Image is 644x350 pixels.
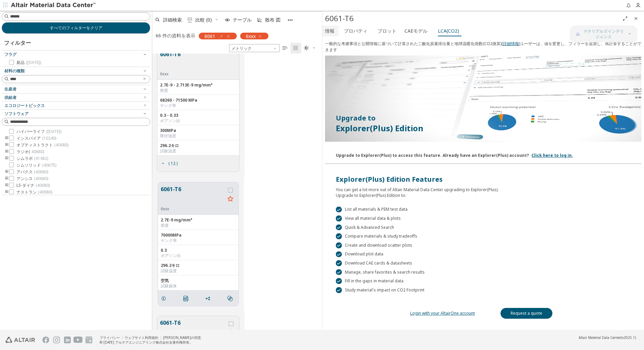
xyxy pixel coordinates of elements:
div:  [336,287,342,293]
span: ([DATE]) [26,60,41,65]
img: アルテアエンジニアリング [5,337,35,343]
div:  [336,260,342,266]
font: CAEモデル [405,28,427,34]
div: 単位系 [229,44,280,52]
i: トゥーグルグループ [4,156,9,161]
i: トゥーグルグループ [4,136,9,141]
span: (40675) [42,162,56,168]
div: 試験温度 [161,268,236,274]
span: (40680) [38,189,52,195]
span: ( 12 ) [168,162,178,166]
a: プライバシー [100,335,120,340]
div:  [336,278,342,284]
button: Theme [301,43,319,54]
span: すべてのフィルターをクリア [50,25,102,31]
span: (40680) [54,142,68,148]
button: 生産者 [2,85,150,93]
font: Download plot data [345,251,383,257]
a: Click here to log in. [532,152,573,158]
span: ラジオ( [17,149,44,154]
div: 0.3 - 0.33 [160,113,236,118]
span: マテリアルズインテリジェンス [582,29,626,39]
div: 300MPa [160,128,236,133]
span: Material Type [4,68,25,74]
div: 一般的な考慮事項と公開情報に基づいて計算された二酸化炭素排出量と地球温暖化係数(CO2換算)( )ユーザーは、値を変更し、フィラーを追加し、再計算することができます [325,41,641,56]
div: 6xxx [160,71,181,77]
i:  [183,296,189,301]
button: エコロジートピックス [2,102,150,110]
span: ナストラン [17,189,52,195]
a: [PERSON_NAME]の同意 [163,335,201,340]
i:  [282,45,288,51]
i: トゥーグルグループ [4,183,9,188]
div: 密度 [161,223,236,228]
div: 試験媒体 [161,283,236,289]
p: Upgrade to [336,113,631,123]
span: 6xxx [246,33,256,39]
div: 70000MPa [161,233,236,238]
div:  [336,215,342,221]
div: 296.2キロ [161,263,236,268]
span: オプティストラクト [17,142,68,148]
span: シムラボ [17,156,48,161]
span: Altair Material Data Center [579,335,621,340]
a: 詳細情報 [503,41,519,46]
div: グリッド [152,54,322,330]
font: List all materials & PEM test data [345,207,408,212]
button: 閉める [631,13,641,24]
a: Login with your AltairOne account [410,310,475,316]
div: © [DATE] アルテアエンジニアリング株式会社全著作権所有。 [100,340,201,345]
div: ポアソン比 [161,253,236,258]
div: 296.2キロ [160,143,236,148]
i: トゥーグルグループ [4,169,9,175]
span: Flags [4,51,17,57]
button: PDF Download [180,292,194,305]
span: (40680) [34,169,48,175]
button: 6061-T6 [161,185,225,206]
button: 供給者 [2,94,150,102]
font: Study material's impact on CO2 Footprint [345,287,424,293]
i:  [293,45,298,51]
div:  [336,224,342,231]
div: 68260 - 71500 MPa [160,98,236,103]
span: ハイパーライフ [17,129,61,134]
button: フラグ [2,50,150,59]
button: Table View [280,43,290,54]
span: 40680) [31,149,44,154]
span: ([DATE]) [46,129,61,134]
button: 6061-T6 [160,50,181,71]
button: Tile View [290,43,301,54]
font: View all material data & plots [345,216,401,221]
i:  [304,45,309,51]
i: トゥーグルグループ [4,149,9,154]
font: プロパティ [344,28,367,34]
div: You can get a lot more out of Altair Material Data Center upgrading to Explorer(Plus). Upgrade to... [336,184,631,198]
font: Download CAE cards & datasheets [345,260,412,266]
img: Paywall-GWP-dark [325,56,641,142]
img: Altair Material Data Center [11,2,97,9]
button: Share [202,292,216,305]
span: 新品 [17,60,41,65]
i: トゥーグルグループ [4,176,9,181]
div: Explorer(Plus) Edition Features [336,175,631,184]
span: Provider [4,95,17,100]
img: AI副操縦士 [576,31,580,37]
font: プロット [378,28,396,34]
span: (41482) [34,155,48,161]
span: (40680) [34,176,48,181]
div: (v2025.1) [579,335,636,340]
button: ( 12 ) [157,157,181,170]
button: ソフトウェア [2,110,150,118]
div:  [336,269,342,275]
div: 試験温度 [160,148,236,154]
div: 2.7E-9 mg/mm³ [161,217,236,223]
button: すべてのフィルターをクリア [2,22,150,34]
div: ヤング率 [161,238,236,243]
p: Explorer(Plus) Edition [336,123,631,134]
div:  [336,233,342,239]
span: 詳細検索 [163,17,182,22]
i: トゥーグルグループ [4,189,9,195]
font: Create and download scatter plots [345,243,412,248]
button: 材料の種類 [2,67,150,75]
button: Favorite [226,327,236,338]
